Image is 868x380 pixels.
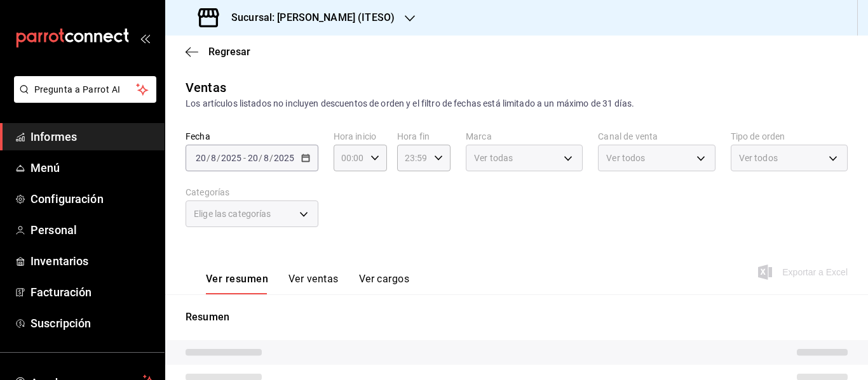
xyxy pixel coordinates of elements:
[273,153,295,163] input: ----
[14,76,156,103] button: Pregunta a Parrot AI
[210,153,217,163] input: --
[186,78,226,97] div: Ventas
[31,285,92,299] font: Facturación
[221,10,395,25] h3: Sucursal: [PERSON_NAME] (ITESO)
[474,152,513,164] span: Ver todas
[731,132,848,141] label: Tipo de orden
[186,97,848,110] div: Los artículos listados no incluyen descuentos de orden y el filtro de fechas está limitado a un m...
[220,153,242,163] input: ----
[217,153,220,163] span: /
[288,273,339,294] button: Ver ventas
[195,153,207,163] input: --
[31,130,77,143] font: Informes
[359,273,410,294] button: Ver cargos
[243,153,246,163] span: -
[34,84,121,95] font: Pregunta a Parrot AI
[334,132,387,141] label: Hora inicio
[31,161,60,174] font: Menú
[186,132,318,141] label: Fecha
[186,46,250,58] button: Regresar
[598,132,715,141] label: Canal de venta
[259,153,262,163] span: /
[208,46,250,58] span: Regresar
[31,254,88,268] font: Inventarios
[739,152,778,164] span: Ver todos
[31,317,91,330] font: Suscripción
[9,92,156,105] a: Pregunta a Parrot AI
[466,132,583,141] label: Marca
[140,33,150,43] button: abrir_cajón_menú
[269,153,273,163] span: /
[186,188,318,197] label: Categorías
[206,273,268,294] button: Ver resumen
[263,153,269,163] input: --
[186,310,848,325] p: Resumen
[606,152,645,164] span: Ver todos
[206,273,409,294] div: navigation tabs
[207,153,210,163] span: /
[194,207,271,220] span: Elige las categorías
[247,153,259,163] input: --
[397,132,451,141] label: Hora fin
[31,192,104,206] font: Configuración
[31,223,77,237] font: Personal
